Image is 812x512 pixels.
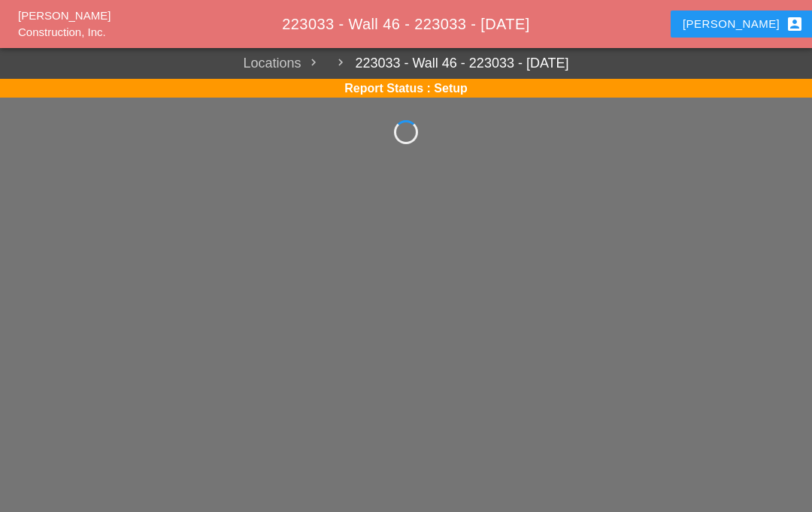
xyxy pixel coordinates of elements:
div: [PERSON_NAME] [683,15,804,33]
a: Locations [243,53,301,74]
span: 223033 - Wall 46 - 223033 - [DATE] [282,16,529,32]
i: account_box [786,15,804,33]
a: 223033 - Wall 46 - 223033 - [DATE] [328,53,568,74]
a: [PERSON_NAME] Construction, Inc. [18,9,111,39]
